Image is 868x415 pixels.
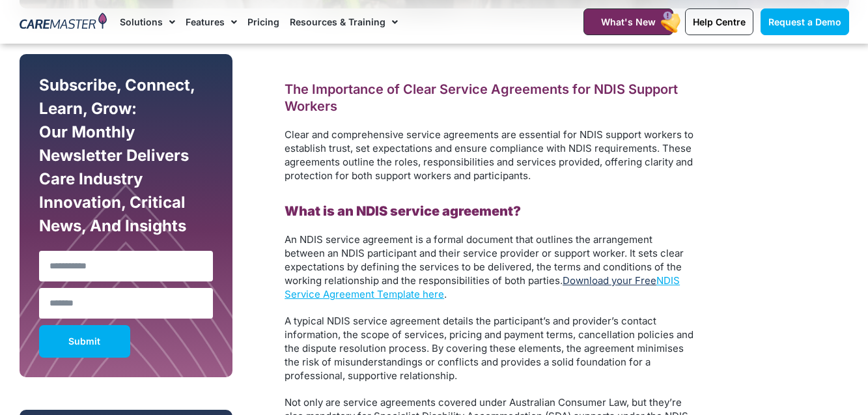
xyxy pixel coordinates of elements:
[285,81,695,115] h2: The Importance of Clear Service Agreements for NDIS Support Workers
[285,203,521,219] b: What is an NDIS service agreement?
[39,325,130,358] button: Submit
[583,8,673,35] a: What's New
[761,8,849,35] a: Request a Demo
[285,233,695,301] p: .
[601,16,656,27] span: What's New
[20,12,107,32] img: CareMaster Logo
[685,8,753,35] a: Help Centre
[563,274,656,287] a: Download your Free
[39,74,214,364] form: New Form
[285,274,680,300] a: NDIS Service Agreement Template here
[36,74,217,244] div: Subscribe, Connect, Learn, Grow: Our Monthly Newsletter Delivers Care Industry Innovation, Critic...
[768,16,841,27] span: Request a Demo
[285,233,684,287] span: An NDIS service agreement is a formal document that outlines the arrangement between an NDIS part...
[693,16,746,27] span: Help Centre
[68,338,100,345] span: Submit
[285,315,693,382] span: A typical NDIS service agreement details the participant’s and provider’s contact information, th...
[285,128,693,182] span: Clear and comprehensive service agreements are essential for NDIS support workers to establish tr...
